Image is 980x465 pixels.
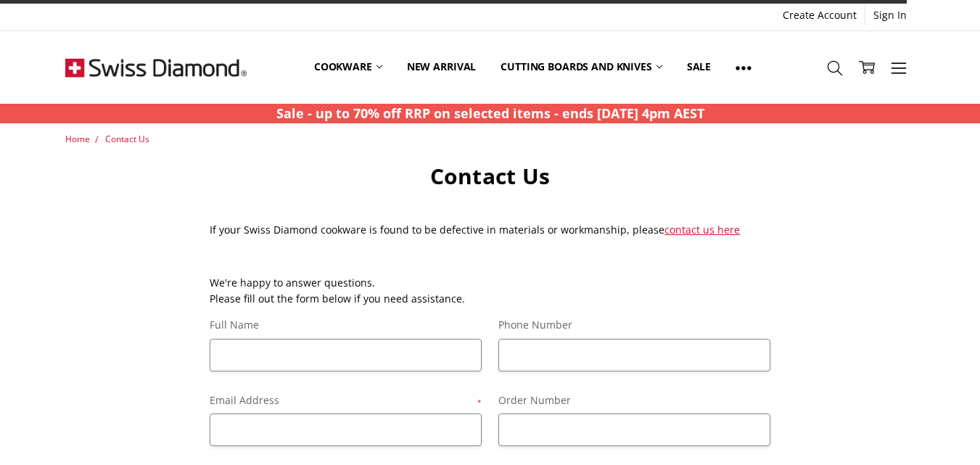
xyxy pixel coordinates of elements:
label: Full Name [210,317,482,333]
a: New arrival [395,35,488,99]
p: We're happy to answer questions. Please fill out the form below if you need assistance. [210,275,770,308]
a: Cutting boards and knives [488,35,675,99]
strong: Sale - up to 70% off RRP on selected items - ends [DATE] 4pm AEST [276,104,704,122]
img: Free Shipping On Every Order [65,31,247,104]
label: Order Number [498,392,770,408]
a: Cookware [302,35,395,99]
label: Email Address [210,392,482,408]
a: Home [65,133,90,145]
a: Create Account [775,5,865,25]
a: Sale [675,35,723,99]
a: Sign In [865,5,915,25]
a: Contact Us [105,133,149,145]
p: If your Swiss Diamond cookware is found to be defective in materials or workmanship, please [210,222,770,238]
h1: Contact Us [210,162,770,190]
a: Show All [723,35,764,100]
label: Phone Number [498,317,770,333]
a: contact us here [664,223,740,236]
